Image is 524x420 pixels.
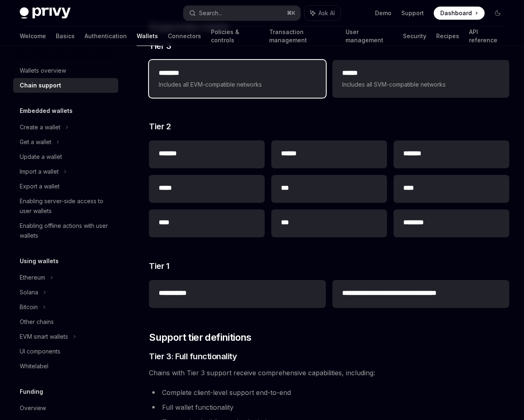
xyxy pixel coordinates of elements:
a: Policies & controls [211,26,259,46]
button: Search...⌘K [183,6,300,21]
span: Support tier definitions [149,331,252,344]
div: Enabling offline actions with user wallets [20,221,113,241]
div: Create a wallet [20,122,60,132]
a: Other chains [13,314,118,329]
span: ⌘ K [287,10,295,16]
span: Tier 1 [149,260,169,272]
span: Tier 3: Full functionality [149,351,237,362]
a: API reference [469,26,504,46]
a: Wallets overview [13,63,118,78]
a: User management [346,26,393,46]
a: Transaction management [269,26,336,46]
a: Welcome [20,26,46,46]
a: Dashboard [434,7,485,20]
div: Ethereum [20,273,45,282]
a: Chain support [13,78,118,93]
div: Other chains [20,317,54,327]
a: Enabling server-side access to user wallets [13,194,118,218]
a: Whitelabel [13,359,118,374]
li: Complete client-level support end-to-end [149,387,509,398]
a: Basics [56,26,75,46]
span: Includes all SVM-compatible networks [342,80,499,90]
span: Tier 3 [149,40,171,52]
a: Connectors [168,26,201,46]
div: EVM smart wallets [20,332,68,342]
div: Bitcoin [20,302,38,312]
span: Tier 2 [149,121,171,132]
div: Get a wallet [20,137,51,147]
a: Export a wallet [13,179,118,194]
span: Dashboard [440,9,472,17]
a: **** ***Includes all EVM-compatible networks [149,60,326,98]
button: Ask AI [304,6,341,21]
a: Wallets [137,26,158,46]
li: Full wallet functionality [149,402,509,413]
a: Update a wallet [13,149,118,164]
div: Wallets overview [20,66,66,76]
div: Update a wallet [20,152,62,162]
div: Search... [199,8,222,18]
span: Chains with Tier 3 support receive comprehensive capabilities, including: [149,367,509,379]
button: Toggle dark mode [491,7,504,20]
div: Export a wallet [20,181,59,191]
div: Whitelabel [20,361,48,371]
a: **** *Includes all SVM-compatible networks [332,60,509,98]
a: Recipes [436,26,459,46]
div: Import a wallet [20,167,59,177]
a: Security [403,26,426,46]
a: Overview [13,401,118,415]
h5: Using wallets [20,256,59,266]
span: Ask AI [318,9,335,17]
h5: Embedded wallets [20,106,73,116]
a: Enabling offline actions with user wallets [13,218,118,243]
a: Support [401,9,424,17]
a: Demo [375,9,391,17]
div: Overview [20,403,46,413]
div: Chain support [20,80,61,90]
div: UI components [20,347,60,356]
span: Includes all EVM-compatible networks [159,80,316,90]
div: Solana [20,287,38,297]
h5: Funding [20,387,43,397]
a: UI components [13,344,118,359]
img: dark logo [20,7,71,19]
div: Enabling server-side access to user wallets [20,196,113,216]
a: Authentication [85,26,127,46]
